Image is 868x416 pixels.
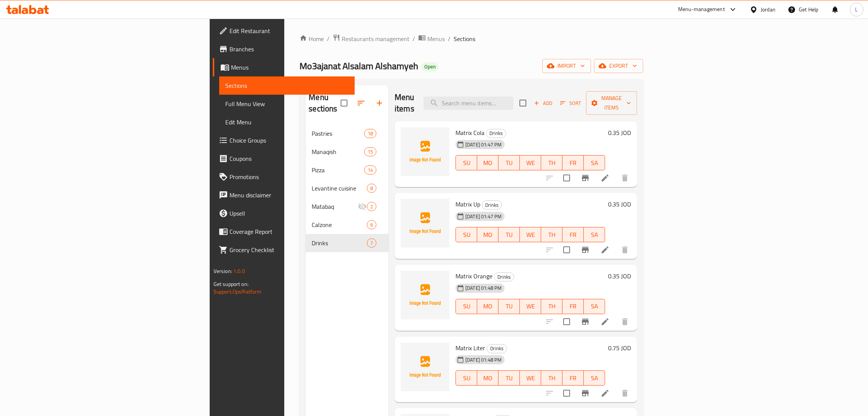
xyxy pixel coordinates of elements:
[225,81,349,90] span: Sections
[367,221,376,229] span: 6
[584,155,605,170] button: SA
[365,167,376,174] span: 14
[367,220,376,229] div: items
[213,222,355,241] a: Coverage Report
[306,124,389,143] div: Pastries18
[213,241,355,259] a: Grocery Checklist
[541,299,562,314] button: TH
[456,198,480,210] span: Matrix Up
[487,344,507,353] div: Drinks
[544,373,559,384] span: TH
[616,384,634,402] button: delete
[213,279,248,289] span: Get support on:
[559,314,575,330] span: Select to update
[515,95,531,111] span: Select section
[456,270,492,282] span: Matrix Orange
[548,61,585,71] span: import
[459,301,474,312] span: SU
[520,155,541,170] button: WE
[229,227,349,236] span: Coverage Report
[480,157,495,168] span: MO
[565,301,581,312] span: FR
[213,266,232,276] span: Version:
[855,5,858,14] span: L
[213,168,355,186] a: Promotions
[312,184,367,193] span: Levantine cuisine
[462,284,505,292] span: [DATE] 01:48 PM
[477,227,499,242] button: MO
[229,209,349,218] span: Upsell
[587,301,602,312] span: SA
[424,97,513,110] input: search
[299,57,418,75] span: Mo3ajanat Alsalam Alshamyeh
[482,200,502,210] div: Drinks
[401,271,449,319] img: Matrix Orange
[592,94,631,113] span: Manage items
[587,373,602,384] span: SA
[565,157,581,168] span: FR
[616,313,634,331] button: delete
[229,136,349,145] span: Choice Groups
[312,202,358,211] span: Matabaq
[502,301,517,312] span: TU
[600,61,637,71] span: export
[608,199,631,210] h6: 0.35 JOD
[456,227,477,242] button: SU
[213,149,355,168] a: Coupons
[559,170,575,186] span: Select to update
[367,238,376,248] div: items
[562,299,584,314] button: FR
[480,229,495,240] span: MO
[477,370,499,386] button: MO
[364,165,376,175] div: items
[486,129,506,138] span: Drinks
[312,129,364,138] div: Pastries
[229,191,349,200] span: Menu disclaimer
[312,165,364,175] span: Pizza
[562,155,584,170] button: FR
[421,62,439,71] div: Open
[367,202,376,211] div: items
[462,141,505,148] span: [DATE] 01:47 PM
[576,384,594,402] button: Branch-specific-item
[233,266,245,276] span: 1.0.0
[761,5,776,14] div: Jordan
[333,34,409,44] a: Restaurants management
[306,121,389,255] nav: Menu sections
[456,155,477,170] button: SU
[448,34,451,43] li: /
[586,91,637,115] button: Manage items
[367,185,376,192] span: 8
[306,143,389,161] div: Manaqish15
[600,245,610,254] a: Edit menu item
[412,34,415,43] li: /
[312,147,364,156] span: Manaqish
[225,99,349,108] span: Full Menu View
[594,59,643,73] button: export
[587,157,602,168] span: SA
[600,317,610,326] a: Edit menu item
[523,157,538,168] span: WE
[352,94,370,112] span: Sort sections
[559,385,575,401] span: Select to update
[306,161,389,179] div: Pizza14
[213,287,262,297] a: Support.OpsPlatform
[559,242,575,258] span: Select to update
[520,299,541,314] button: WE
[541,370,562,386] button: TH
[229,154,349,163] span: Coupons
[427,34,445,43] span: Menus
[336,95,352,111] span: Select all sections
[523,301,538,312] span: WE
[312,220,367,229] span: Calzone
[229,26,349,35] span: Edit Restaurant
[533,99,553,108] span: Add
[459,373,474,384] span: SU
[531,97,555,109] span: Add item
[459,157,474,168] span: SU
[502,229,517,240] span: TU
